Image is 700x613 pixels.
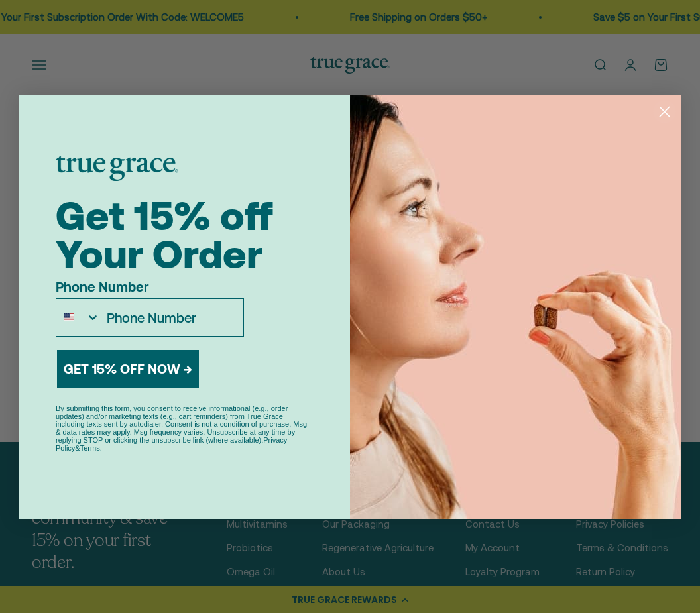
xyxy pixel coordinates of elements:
[56,299,100,336] button: Search Countries
[56,436,287,452] a: Privacy Policy
[56,156,178,181] img: logo placeholder
[653,100,676,123] button: Close dialog
[350,95,681,519] img: 43605a6c-e687-496b-9994-e909f8c820d7.jpeg
[64,312,74,323] img: United States
[57,350,199,388] button: GET 15% OFF NOW →
[56,404,313,452] p: By submitting this form, you consent to receive informational (e.g., order updates) and/or market...
[56,193,273,277] span: Get 15% off Your Order
[56,279,244,298] label: Phone Number
[80,444,100,452] a: Terms
[100,299,243,336] input: Phone Number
